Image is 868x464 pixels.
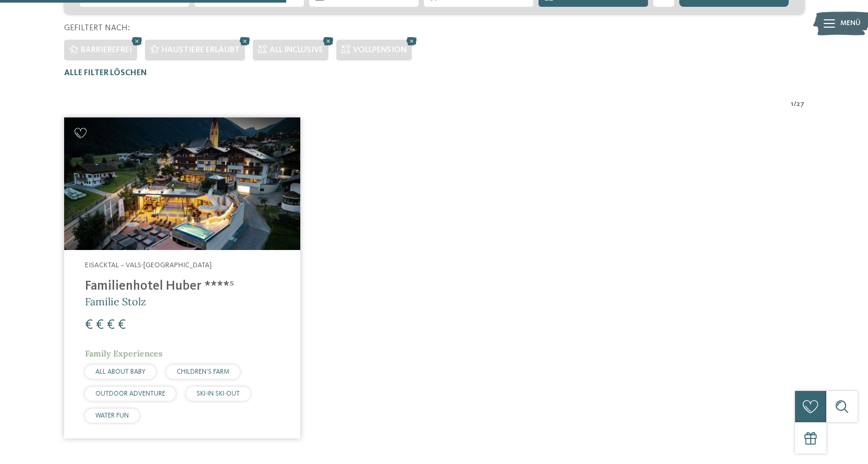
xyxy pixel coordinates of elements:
[85,348,163,359] span: Family Experiences
[81,46,132,54] span: Barrierefrei
[270,46,323,54] span: All inclusive
[64,69,147,77] span: Alle Filter löschen
[797,99,804,110] span: 27
[64,117,300,438] a: Familienhotels gesucht? Hier findet ihr die besten! Eisacktal – Vals-[GEOGRAPHIC_DATA] Familienho...
[85,279,279,294] h4: Familienhotel Huber ****ˢ
[95,412,129,419] span: WATER FUN
[96,318,104,332] span: €
[118,318,126,332] span: €
[162,46,240,54] span: Haustiere erlaubt
[353,46,407,54] span: Vollpension
[64,24,130,32] span: Gefiltert nach:
[793,99,797,110] span: /
[791,99,793,110] span: 1
[85,295,146,308] span: Familie Stolz
[95,368,145,375] span: ALL ABOUT BABY
[107,318,115,332] span: €
[85,261,212,269] span: Eisacktal – Vals-[GEOGRAPHIC_DATA]
[85,318,93,332] span: €
[177,368,229,375] span: CHILDREN’S FARM
[64,117,300,251] img: Familienhotels gesucht? Hier findet ihr die besten!
[197,390,240,397] span: SKI-IN SKI-OUT
[95,390,165,397] span: OUTDOOR ADVENTURE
